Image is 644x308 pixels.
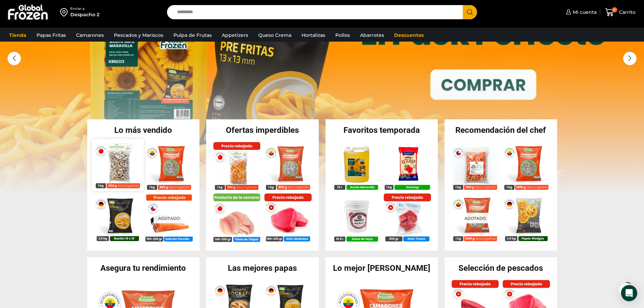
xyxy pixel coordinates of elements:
[460,213,491,223] p: Agotado
[70,6,99,11] div: Enviar a
[111,29,167,42] a: Pescados y Mariscos
[603,4,637,20] a: 0 Carrito
[33,29,69,42] a: Papas Fritas
[206,264,319,272] h2: Las mejores papas
[255,29,295,42] a: Queso Crema
[617,9,636,16] span: Carrito
[60,6,70,18] img: address-field-icon.svg
[571,9,597,16] span: Mi cuenta
[357,29,387,42] a: Abarrotes
[87,126,200,134] h2: Lo más vendido
[564,5,597,19] a: Mi cuenta
[463,5,477,19] button: Search button
[612,7,617,13] span: 0
[326,126,438,134] h2: Favoritos temporada
[621,285,637,301] div: Open Intercom Messenger
[206,126,319,134] h2: Ofertas imperdibles
[70,11,99,18] div: Despacho 2
[73,29,107,42] a: Camarones
[298,29,329,42] a: Hortalizas
[153,213,184,223] p: Agotado
[332,29,353,42] a: Pollos
[6,29,30,42] a: Tienda
[218,29,252,42] a: Appetizers
[445,264,557,272] h2: Selección de pescados
[445,126,557,134] h2: Recomendación del chef
[170,29,215,42] a: Pulpa de Frutas
[326,264,438,272] h2: Lo mejor [PERSON_NAME]
[623,52,637,65] div: Next slide
[7,52,21,65] div: Previous slide
[87,264,200,272] h2: Asegura tu rendimiento
[391,29,427,42] a: Descuentos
